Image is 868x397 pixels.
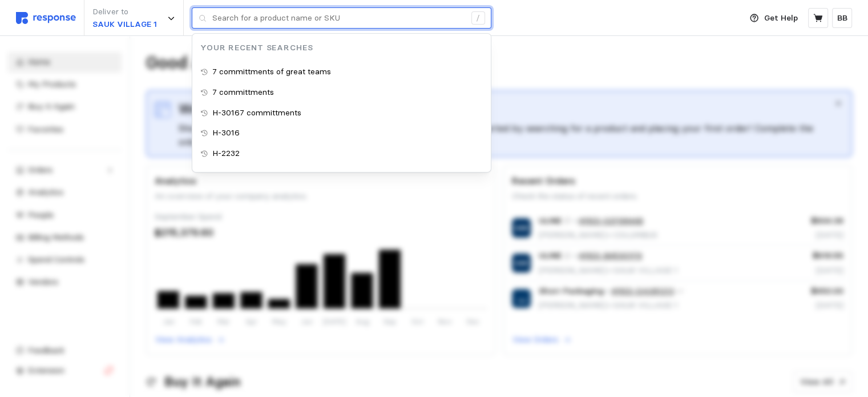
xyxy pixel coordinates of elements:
p: H-3016 [212,127,240,139]
p: Your Recent Searches [192,42,491,54]
p: SAUK VILLAGE 1 [92,18,157,31]
p: H-2232 [212,147,240,160]
p: Deliver to [92,6,157,18]
input: Search for a product name or SKU [212,8,465,29]
p: 7 committments [212,86,274,99]
p: H-30167 committments [212,107,301,119]
div: / [471,11,485,25]
button: BB [832,8,852,28]
button: Get Help [743,7,805,29]
img: svg%3e [16,12,76,24]
p: 7 committments of great teams [212,66,331,78]
p: Get Help [764,12,798,25]
p: BB [837,12,847,25]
